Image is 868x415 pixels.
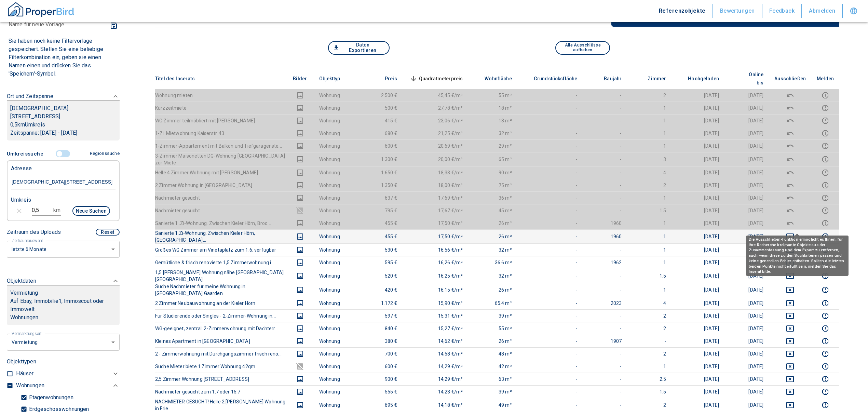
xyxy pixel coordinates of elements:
td: 16,56 €/m² [403,243,469,256]
td: 16,15 €/m² [403,283,469,297]
p: Häuser [16,370,33,378]
td: [DATE] [672,166,724,179]
td: [DATE] [724,229,769,243]
td: [DATE] [672,269,724,283]
td: - [517,191,583,204]
td: 680 € [358,127,403,139]
button: images [292,286,308,294]
button: deselect this listing [774,350,806,358]
button: images [292,206,308,215]
td: [DATE] [672,297,724,309]
td: [DATE] [724,217,769,229]
p: Sie haben noch keine Filtervorlage gespeichert. Stellen Sie eine beliebige Filterkombination ein,... [9,37,118,78]
span: Objekttyp [319,75,351,83]
td: [DATE] [724,127,769,139]
div: Die Ausschließen-Funktion ermöglicht es Ihnen, für ihre Recherche irrelevante Objekte aus der Zus... [746,236,849,276]
button: images [292,246,308,254]
td: 20,00 €/m² [403,152,469,166]
td: [DATE] [672,229,724,243]
td: 23,06 €/m² [403,114,469,127]
button: report this listing [817,324,834,333]
td: Wohnung [314,269,358,283]
button: deselect this listing [774,155,806,163]
button: report this listing [817,312,834,320]
button: images [292,272,308,280]
td: [DATE] [672,256,724,269]
td: 15,31 €/m² [403,309,469,322]
td: 520 € [358,269,403,283]
p: Umkreis [11,196,31,204]
button: deselect this listing [774,286,806,294]
td: [DATE] [724,114,769,127]
button: report this listing [817,117,834,125]
td: Wohnung [314,283,358,297]
button: deselect this listing [774,312,806,320]
button: report this listing [817,142,834,150]
button: deselect this listing [774,181,806,189]
td: 45 m² [468,204,517,217]
th: 1-Zimmer-Appartement mit Balkon und Tiefgaragenste... [155,139,286,152]
td: [DATE] [724,139,769,152]
a: ProperBird Logo and Home Button [7,1,75,21]
td: [DATE] [724,191,769,204]
td: 18,00 €/m² [403,179,469,191]
button: deselect this listing [774,117,806,125]
td: 65 m² [468,152,517,166]
td: [DATE] [672,204,724,217]
td: [DATE] [724,256,769,269]
td: - [583,102,627,114]
th: Melden [811,68,839,89]
td: 2 [627,89,672,102]
td: 26 m² [468,217,517,229]
td: 29 m² [468,139,517,152]
td: 1.5 [627,269,672,283]
div: letzte 6 Monate [7,333,120,351]
td: - [517,89,583,102]
td: Wohnung [314,89,358,102]
p: Zeitraum des Uploads [7,228,61,236]
button: deselect this listing [774,206,806,215]
td: - [583,152,627,166]
td: 597 € [358,309,403,322]
td: [DATE] [672,139,724,152]
p: Vermietung [10,289,38,297]
td: Wohnung [314,179,358,191]
td: 2.500 € [358,89,403,102]
button: deselect this listing [774,337,806,345]
td: - [517,114,583,127]
td: - [517,127,583,139]
p: [DEMOGRAPHIC_DATA][STREET_ADDRESS] [10,104,116,121]
th: Großes WG Zimmer am Vinetaplatz zum 1.6. verfügbar [155,243,286,256]
th: Ausschließen [769,68,811,89]
th: Nachmieter gesucht [155,204,286,217]
td: [DATE] [724,309,769,322]
button: deselect this listing [774,194,806,202]
td: - [517,139,583,152]
td: Wohnung [314,309,358,322]
td: 1 [627,127,672,139]
td: 32 m² [468,269,517,283]
td: Wohnung [314,114,358,127]
button: report this listing [817,206,834,215]
td: 1 [627,139,672,152]
button: deselect this listing [774,401,806,409]
th: WG-geeignet, zentral: 2-Zimmerwohnung mit Dachterr... [155,322,286,335]
td: [DATE] [672,283,724,297]
td: - [583,283,627,297]
td: 1 [627,217,672,229]
td: 1962 [583,256,627,269]
td: - [517,229,583,243]
p: Zeitspanne: [DATE] - [DATE] [10,129,116,137]
td: 27,78 €/m² [403,102,469,114]
td: 18 m² [468,102,517,114]
td: 1960 [583,229,627,243]
button: report this listing [817,181,834,189]
td: - [583,191,627,204]
td: 4 [627,166,672,179]
td: [DATE] [672,89,724,102]
td: 1 [627,191,672,204]
button: deselect this listing [774,169,806,177]
button: images [292,117,308,125]
td: [DATE] [724,204,769,217]
button: deselect this listing [774,104,806,112]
